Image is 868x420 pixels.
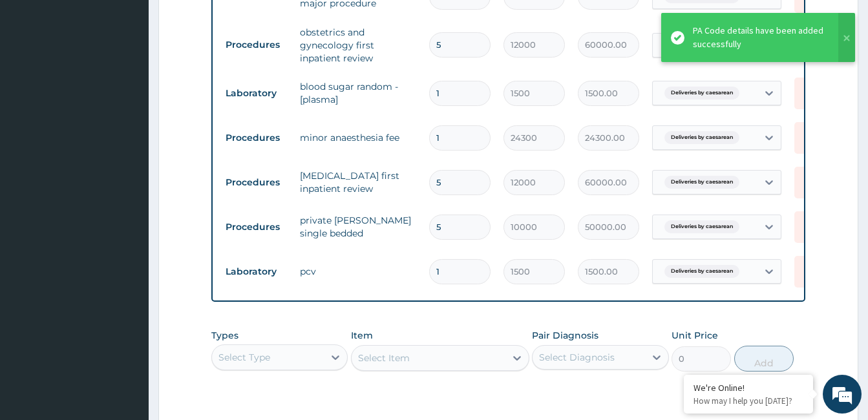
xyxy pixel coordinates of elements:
[218,351,270,364] div: Select Type
[219,215,293,239] td: Procedures
[664,176,739,189] span: Deliveries by caesarean
[532,329,598,342] label: Pair Diagnosis
[293,207,423,246] td: private [PERSON_NAME] single bedded
[219,33,293,57] td: Procedures
[24,65,52,97] img: d_794563401_company_1708531726252_794563401
[664,131,739,144] span: Deliveries by caesarean
[75,127,178,258] span: We're online!
[664,87,739,100] span: Deliveries by caesarean
[219,126,293,150] td: Procedures
[672,329,718,342] label: Unit Price
[293,125,423,151] td: minor anaesthesia fee
[693,382,803,394] div: We're Online!
[351,329,373,342] label: Item
[293,74,423,112] td: blood sugar random - [plasma]
[539,351,615,364] div: Select Diagnosis
[212,6,243,37] div: Minimize live chat window
[219,260,293,284] td: Laboratory
[6,282,246,327] textarea: Type your message and hit 'Enter'
[293,163,423,202] td: [MEDICAL_DATA] first inpatient review
[219,81,293,105] td: Laboratory
[693,395,803,406] p: How may I help you today?
[693,24,826,51] div: PA Code details have been added successfully
[67,72,217,89] div: Chat with us now
[211,330,238,341] label: Types
[293,258,423,284] td: pcv
[664,265,739,278] span: Deliveries by caesarean
[734,346,794,372] button: Add
[219,171,293,194] td: Procedures
[664,220,739,233] span: Deliveries by caesarean
[293,19,423,71] td: obstetrics and gynecology first inpatient review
